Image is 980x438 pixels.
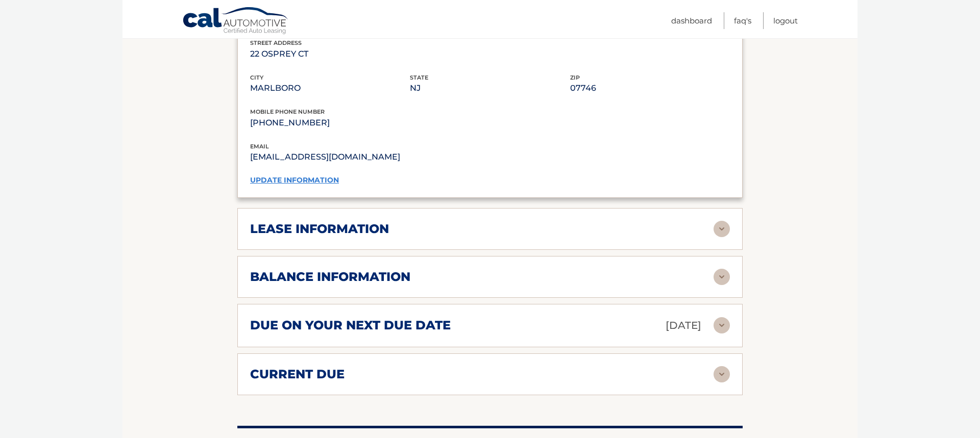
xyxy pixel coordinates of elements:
[250,47,410,61] p: 22 OSPREY CT
[250,367,345,382] h2: current due
[250,318,451,333] h2: due on your next due date
[250,81,410,95] p: MARLBORO
[773,12,798,29] a: Logout
[250,108,325,115] span: mobile phone number
[671,12,712,29] a: Dashboard
[250,143,269,150] span: email
[410,81,570,95] p: NJ
[250,175,339,185] a: update information
[182,7,289,36] a: Cal Automotive
[250,150,490,164] p: [EMAIL_ADDRESS][DOMAIN_NAME]
[250,39,302,46] span: street address
[734,12,751,29] a: FAQ's
[250,116,730,130] p: [PHONE_NUMBER]
[250,74,263,81] span: city
[250,221,389,237] h2: lease information
[250,269,410,285] h2: balance information
[714,269,730,285] img: accordion-rest.svg
[570,74,580,81] span: zip
[714,317,730,333] img: accordion-rest.svg
[666,317,701,334] p: [DATE]
[714,366,730,382] img: accordion-rest.svg
[714,221,730,237] img: accordion-rest.svg
[570,81,730,95] p: 07746
[410,74,428,81] span: state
